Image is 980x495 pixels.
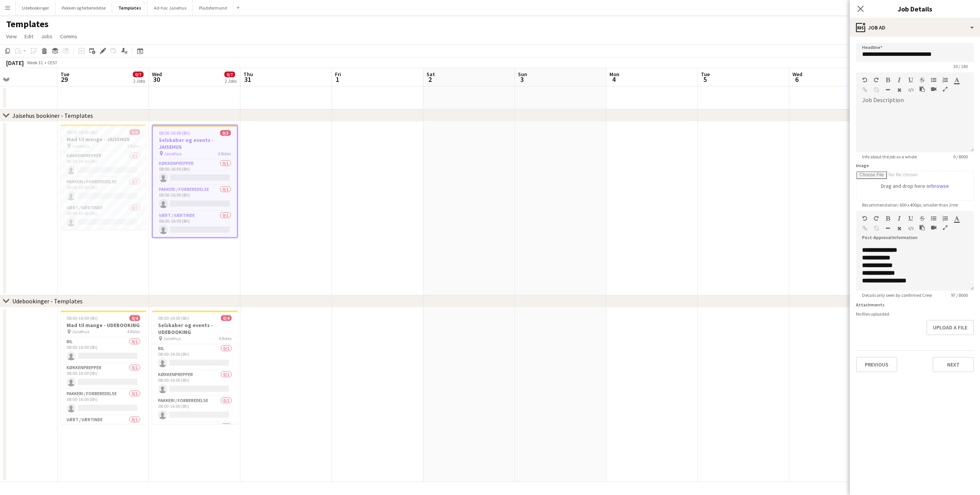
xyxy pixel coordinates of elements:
app-card-role: Bil0/108:00-16:00 (8h) [152,344,238,370]
div: 2 Jobs [225,78,237,84]
label: Attachments [856,302,885,308]
span: 0/3 [129,129,140,135]
app-card-role: Køkkenprepper0/108:00-16:00 (8h) [60,363,146,389]
app-card-role: Pakkeri / forberedelse0/108:00-16:00 (8h) [152,396,238,422]
span: Thu [243,71,253,78]
span: 08:00-16:00 (8h) [67,315,98,321]
span: Comms [60,33,77,40]
span: 0/7 [224,72,235,77]
button: HTML Code [908,87,913,93]
span: 31 [242,75,253,84]
button: Upload a file [926,320,974,335]
button: Templates [112,0,148,15]
button: Undo [862,77,867,83]
app-card-role: Vært / Værtinde0/1 [152,422,238,448]
span: 3 Roles [218,151,231,156]
app-card-role: Bil0/108:00-16:00 (8h) [60,337,146,363]
div: [DATE] [6,59,24,67]
a: View [3,31,20,41]
app-card-role: Køkkenprepper0/108:00-16:00 (8h) [152,370,238,396]
span: Fri [335,71,341,78]
app-job-card: 08:00-16:00 (8h)0/3Mad til mange - JAISEHUS Jaisehus3 RolesKøkkenprepper0/108:00-16:00 (8h) Pakke... [60,125,146,230]
button: Udebookinger [16,0,56,15]
app-card-role: Køkkenprepper0/108:00-16:00 (8h) [60,151,146,177]
button: Redo [874,77,879,83]
app-card-role: Pakkeri / forberedelse0/108:00-16:00 (8h) [153,185,237,211]
button: Fullscreen [942,225,948,231]
h3: Mad til mange - UDEBOOKING [60,322,146,329]
button: Insert video [931,86,936,92]
button: Previous [856,357,897,372]
span: 30 [151,75,162,84]
h3: Selskaber og events - JAISEHUS [153,137,237,150]
button: Italic [897,215,902,221]
button: Horizontal Line [885,87,890,93]
span: 2 [425,75,435,84]
span: Jobs [41,33,52,40]
span: 30 / 140 [947,64,974,69]
div: Jaisehus bookiner - Templates [12,112,93,119]
div: 08:00-16:00 (8h)0/4Mad til mange - UDEBOOKING Jaisehus4 RolesBil0/108:00-16:00 (8h) Køkkenprepper... [60,311,146,424]
span: 08:00-16:00 (8h) [158,315,189,321]
button: Pakkeri og forberedelse [56,0,112,15]
span: Recommendation: 600 x 400px, smaller than 2mb [856,202,964,208]
button: Paste as plain text [920,225,925,231]
button: Next [933,357,974,372]
app-card-role: Vært / Værtinde0/108:00-16:00 (8h) [60,415,146,441]
span: 0/4 [221,315,232,321]
button: Clear Formatting [897,225,902,231]
button: Ordered List [942,215,948,221]
span: Edit [24,33,33,40]
span: 08:00-16:00 (8h) [67,129,98,135]
span: 0/4 [129,315,140,321]
button: Underline [908,215,913,221]
h3: Mad til mange - JAISEHUS [60,136,146,143]
span: 1 [334,75,341,84]
h3: Selskaber og events - UDEBOOKING [152,322,238,335]
div: 2 Jobs [133,78,145,84]
h3: Job Details [850,4,980,14]
button: Horizontal Line [885,225,890,231]
span: Details only seen by confirmed Crew [856,292,938,298]
div: Job Ad [850,18,980,37]
span: 0 / 8000 [947,154,974,160]
span: Sat [426,71,435,78]
a: Jobs [38,31,56,41]
button: Ad-hoc Jaisehus [148,0,193,15]
app-card-role: Vært / Værtinde0/108:00-16:00 (8h) [153,211,237,237]
button: Underline [908,77,913,83]
span: 4 Roles [127,329,140,334]
div: CEST [47,60,57,65]
button: Fullscreen [942,86,948,92]
button: HTML Code [908,225,913,231]
span: Jaisehus [72,143,89,149]
app-job-card: 08:00-16:00 (8h)0/3Selskaber og events - JAISEHUS Jaisehus3 RolesKøkkenprepper0/108:00-16:00 (8h)... [152,125,238,238]
button: Strikethrough [920,77,925,83]
span: 29 [59,75,69,84]
span: Sun [518,71,527,78]
button: Text Color [954,215,959,221]
app-card-role: Køkkenprepper0/108:00-16:00 (8h) [153,159,237,185]
button: Insert video [931,225,936,231]
a: Edit [21,31,36,41]
button: Text Color [954,77,959,83]
span: 08:00-16:00 (8h) [159,130,190,136]
div: No files uploaded. [856,311,974,317]
app-job-card: 08:00-16:00 (8h)0/4Selskaber og events - UDEBOOKING Jaisehus4 RolesBil0/108:00-16:00 (8h) Køkkenp... [152,311,238,424]
app-card-role: Pakkeri / forberedelse0/108:00-16:00 (8h) [60,389,146,415]
span: 97 / 8000 [945,292,974,298]
span: 5 [700,75,710,84]
div: Udebookinger - Templates [12,297,83,305]
span: Jaisehus [72,329,89,334]
span: Wed [152,71,162,78]
button: Pladsformand [193,0,234,15]
span: Mon [609,71,619,78]
button: Bold [885,215,890,221]
span: 4 [608,75,619,84]
button: Clear Formatting [897,87,902,93]
a: Comms [57,31,80,41]
span: 0/3 [220,130,231,136]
